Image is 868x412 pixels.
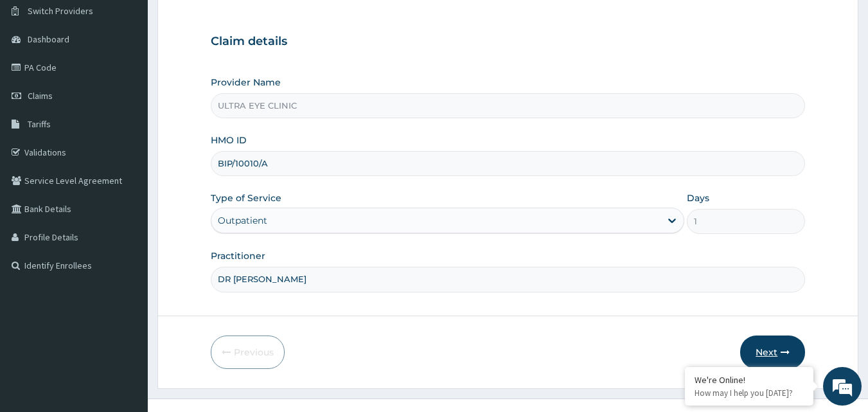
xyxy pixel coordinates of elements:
textarea: Type your message and hit 'Enter' [6,275,245,320]
div: Chat with us now [67,72,216,89]
img: d_794563401_company_1708531726252_794563401 [24,64,52,96]
h3: Claim details [211,35,806,49]
label: Days [687,192,709,204]
label: Practitioner [211,249,265,262]
span: Tariffs [28,118,51,130]
span: Dashboard [28,33,69,45]
input: Enter HMO ID [211,151,806,176]
button: Next [740,336,805,369]
span: We're online! [75,124,177,254]
label: Type of Service [211,192,281,204]
label: HMO ID [211,134,247,147]
div: We're Online! [695,374,804,386]
div: Minimize live chat window [211,6,242,37]
span: Claims [28,90,53,102]
button: Previous [211,336,285,369]
input: Enter Name [211,267,806,292]
label: Provider Name [211,76,281,89]
div: Outpatient [218,214,267,227]
p: How may I help you today? [695,388,804,399]
span: Switch Providers [28,5,93,17]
